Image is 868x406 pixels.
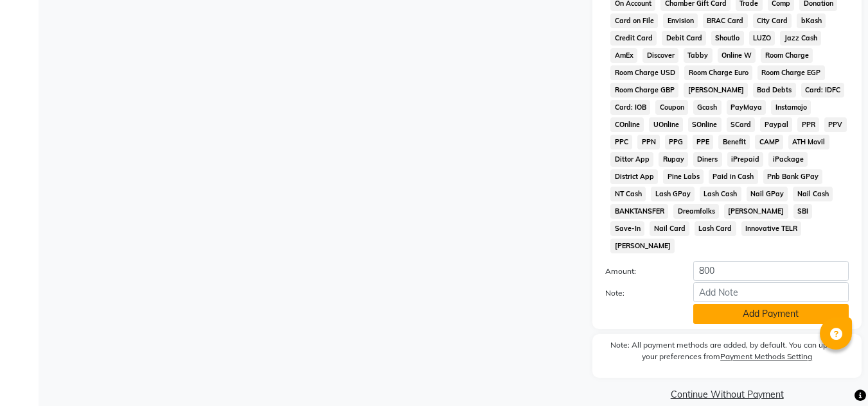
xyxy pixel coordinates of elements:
[665,135,687,149] span: PPG
[662,31,706,46] span: Debit Card
[709,169,758,184] span: Paid in Cash
[688,117,722,132] span: SOnline
[711,31,744,46] span: Shoutlo
[753,13,792,28] span: City Card
[663,169,704,184] span: Pine Labs
[610,187,646,201] span: NT Cash
[649,117,683,132] span: UOnline
[610,239,675,253] span: [PERSON_NAME]
[718,135,750,149] span: Benefit
[749,31,775,46] span: LUZO
[727,100,766,115] span: PayMaya
[610,221,644,236] span: Save-In
[673,204,719,219] span: Dreamfolks
[610,65,679,80] span: Room Charge USD
[824,117,847,132] span: PPV
[693,100,722,115] span: Gcash
[755,135,783,149] span: CAMP
[650,221,689,236] span: Nail Card
[727,117,756,132] span: SCard
[596,287,683,299] label: Note:
[757,65,825,80] span: Room Charge EGP
[727,152,764,167] span: iPrepaid
[793,204,813,219] span: SBI
[771,100,811,115] span: Instamojo
[605,339,849,368] label: Note: All payment methods are added, by default. You can update your preferences from
[703,13,748,28] span: BRAC Card
[610,48,637,63] span: AmEx
[724,204,788,219] span: [PERSON_NAME]
[659,152,688,167] span: Rupay
[695,221,736,236] span: Lash Card
[761,48,813,63] span: Room Charge
[763,169,823,184] span: Pnb Bank GPay
[693,135,714,149] span: PPE
[753,83,796,97] span: Bad Debts
[741,221,802,236] span: Innovative TELR
[693,261,849,281] input: Amount
[610,13,658,28] span: Card on File
[797,13,826,28] span: bKash
[610,31,657,46] span: Credit Card
[595,388,859,402] a: Continue Without Payment
[718,48,756,63] span: Online W
[693,282,849,302] input: Add Note
[610,83,678,97] span: Room Charge GBP
[700,187,741,201] span: Lash Cash
[610,204,668,219] span: BANKTANSFER
[684,65,752,80] span: Room Charge Euro
[651,187,695,201] span: Lash GPay
[610,100,650,115] span: Card: IOB
[610,117,644,132] span: COnline
[693,304,849,324] button: Add Payment
[642,48,678,63] span: Discover
[801,83,845,97] span: Card: IDFC
[720,351,812,362] label: Payment Methods Setting
[797,117,819,132] span: PPR
[788,135,829,149] span: ATH Movil
[684,83,748,97] span: [PERSON_NAME]
[760,117,792,132] span: Paypal
[663,13,698,28] span: Envision
[610,152,653,167] span: Dittor App
[655,100,688,115] span: Coupon
[793,187,833,201] span: Nail Cash
[768,152,808,167] span: iPackage
[684,48,713,63] span: Tabby
[596,266,683,277] label: Amount:
[693,152,722,167] span: Diners
[780,31,821,46] span: Jazz Cash
[637,135,660,149] span: PPN
[747,187,788,201] span: Nail GPay
[610,135,632,149] span: PPC
[610,169,658,184] span: District App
